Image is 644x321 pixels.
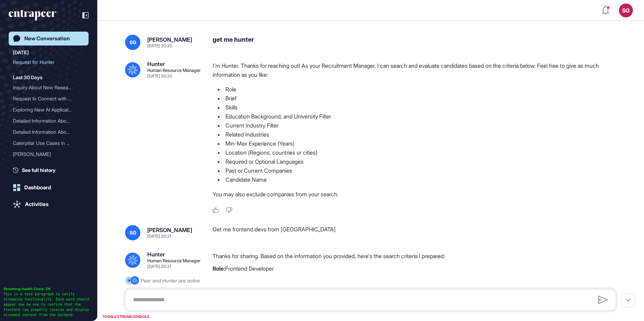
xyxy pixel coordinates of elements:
[619,3,633,17] button: SG
[147,61,165,67] div: Hunter
[13,73,42,82] div: Last 30 Days
[147,44,172,48] div: [DATE] 20:20
[13,138,84,149] div: Caterpillar Use Cases in Various Industries
[13,160,84,171] div: Exploring AI Trial Applications and Innovations
[213,175,622,184] li: Candidate Name
[213,139,622,148] li: Min-Max Experience (Years)
[13,48,29,57] div: [DATE]
[147,68,201,73] div: Human Resource Manager
[147,258,201,263] div: Human Resource Manager
[213,157,622,166] li: Required or Optional Languages
[9,10,56,21] div: entrapeer-logo
[213,85,622,94] li: Role
[147,37,192,42] div: [PERSON_NAME]
[13,166,89,174] a: See full history
[13,160,79,171] div: Exploring AI Trial Applic...
[13,138,79,149] div: Caterpillar Use Cases in ...
[13,149,84,160] div: Reese
[24,184,51,191] div: Dashboard
[213,265,225,272] strong: Role:
[147,252,165,257] div: Hunter
[13,149,79,160] div: [PERSON_NAME]
[24,35,70,42] div: New Conversation
[147,234,171,238] div: [DATE] 20:21
[13,57,79,68] div: Request for Hunter
[130,230,136,236] span: SG
[25,201,49,207] div: Activities
[13,82,79,93] div: Inquiry About New Researc...
[213,166,622,175] li: Past or Current Companies
[141,276,200,285] div: Peer and Hunter are active
[13,57,84,68] div: Request for Hunter
[13,126,84,138] div: Detailed Information About Turkish Airlines
[9,197,89,211] a: Activities
[13,126,79,138] div: Detailed Information Abou...
[13,93,84,104] div: Request to Connect with Reese
[147,264,171,269] div: [DATE] 20:21
[13,93,79,104] div: Request to Connect with R...
[213,252,622,261] p: Thanks for sharing. Based on the information you provided, here's the search criteria I prepared:
[147,74,172,78] div: [DATE] 20:20
[213,112,622,121] li: Education Background, and University Filter
[13,82,84,93] div: Inquiry About New Research Developments
[213,190,622,199] p: You may also exclude companies from your search.
[9,181,89,195] a: Dashboard
[213,103,622,112] li: Skills
[22,166,56,174] span: See full history
[213,264,622,273] p: Frontend Developer
[213,61,622,79] p: I'm Hunter. Thanks for reaching out! As your Recruitment Manager, I can search and evaluate candi...
[13,115,84,126] div: Detailed Information About Adidas
[9,32,89,46] a: New Conversation
[13,104,84,115] div: Exploring New AI Applications in the Banking Industry
[147,227,192,233] div: [PERSON_NAME]
[213,94,622,103] li: Brief
[213,130,622,139] li: Related Industries
[213,225,622,240] div: Get me frontend devs from [GEOGRAPHIC_DATA]
[213,35,622,50] div: get me hunter
[13,115,79,126] div: Detailed Information Abou...
[101,312,151,321] div: TOGGLE STREAM CONSOLE
[213,148,622,157] li: Location (Regions, countries or cities)
[213,121,622,130] li: Current Industry Filter
[130,40,136,45] span: SG
[13,104,79,115] div: Exploring New AI Applicat...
